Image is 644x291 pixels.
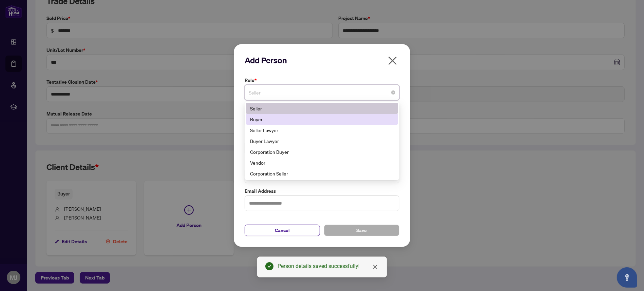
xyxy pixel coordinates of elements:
[245,225,320,236] button: Cancel
[250,105,394,112] div: Seller
[245,187,399,195] label: Email Address
[246,146,398,157] div: Corporation Buyer
[617,267,637,288] button: Open asap
[250,148,394,155] div: Corporation Buyer
[250,137,394,145] div: Buyer Lawyer
[250,116,394,123] div: Buyer
[275,225,290,236] span: Cancel
[372,263,379,271] a: Close
[246,136,398,146] div: Buyer Lawyer
[245,77,399,84] label: Role
[391,90,395,95] span: close-circle
[246,157,398,168] div: Vendor
[246,114,398,125] div: Buyer
[373,264,378,270] span: close
[250,126,394,134] div: Seller Lawyer
[324,225,399,236] button: Save
[246,103,398,114] div: Seller
[250,159,394,166] div: Vendor
[387,55,398,66] span: close
[265,262,273,270] span: check-circle
[249,86,395,99] span: Seller
[246,125,398,136] div: Seller Lawyer
[246,168,398,179] div: Corporation Seller
[278,262,379,270] div: Person details saved successfully!
[250,170,394,177] div: Corporation Seller
[245,55,399,66] h2: Add Person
